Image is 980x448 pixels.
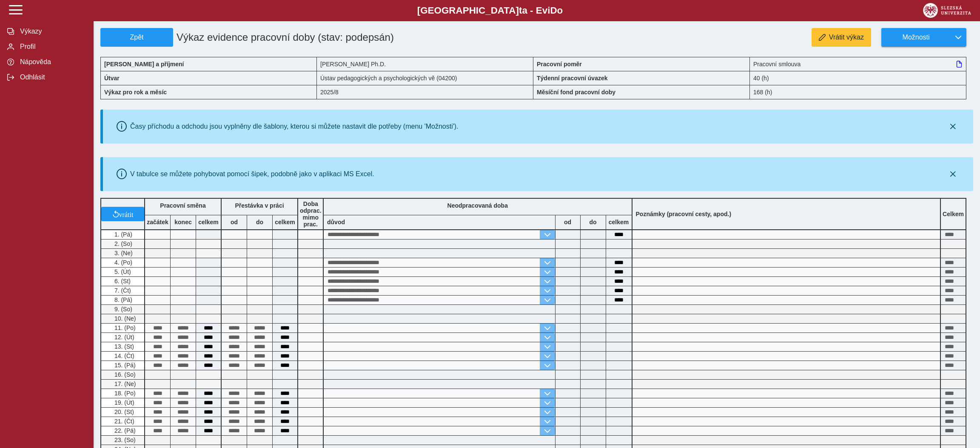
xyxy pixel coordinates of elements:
button: Vrátit výkaz [812,28,871,47]
span: Nápověda [17,58,86,66]
b: konec [171,219,196,225]
span: 12. (Út) [113,334,134,341]
div: 2025/8 [317,85,533,99]
b: od [556,219,580,225]
span: 14. (Čt) [113,352,134,359]
span: 6. (St) [113,278,131,285]
span: Možnosti [889,34,943,41]
span: 13. (St) [113,343,134,350]
b: Přestávka v práci [235,202,284,209]
button: Možnosti [881,28,950,47]
span: 4. (Po) [113,259,132,266]
span: 21. (Čt) [113,418,134,425]
span: 20. (St) [113,409,134,415]
span: 10. (Ne) [113,315,136,322]
b: důvod [327,219,345,225]
span: 22. (Pá) [113,427,136,434]
span: 16. (So) [113,371,136,378]
img: logo_web_su.png [923,3,971,18]
span: 15. (Pá) [113,362,136,369]
b: Výkaz pro rok a měsíc [104,89,167,96]
span: Vrátit výkaz [829,34,864,41]
span: 18. (Po) [113,390,136,397]
span: Odhlásit [17,73,86,81]
b: Pracovní směna [160,202,205,209]
span: 9. (So) [113,306,132,313]
b: začátek [145,219,170,225]
span: o [557,5,563,16]
span: 17. (Ne) [113,380,136,387]
span: Profil [17,43,86,51]
span: 11. (Po) [113,324,136,331]
span: 23. (So) [113,437,136,443]
button: vrátit [101,207,144,221]
div: 40 (h) [750,71,966,85]
b: do [581,219,606,225]
b: Doba odprac. mimo prac. [300,200,322,228]
b: Poznámky (pracovní cesty, apod.) [632,211,735,217]
b: [GEOGRAPHIC_DATA] a - Evi [26,5,954,16]
span: t [519,5,522,16]
div: [PERSON_NAME] Ph.D. [317,57,533,71]
h1: Výkaz evidence pracovní doby (stav: podepsán) [173,28,464,47]
div: Pracovní smlouva [750,57,966,71]
b: Neodpracovaná doba [447,202,508,209]
span: Výkazy [17,28,86,35]
span: 8. (Pá) [113,296,132,303]
span: 19. (Út) [113,399,134,406]
span: 5. (Út) [113,268,131,275]
div: Časy příchodu a odchodu jsou vyplněny dle šablony, kterou si můžete nastavit dle potřeby (menu 'M... [130,123,459,130]
span: D [550,5,557,16]
b: celkem [196,219,221,225]
span: 2. (So) [113,240,132,247]
span: vrátit [119,211,134,217]
button: Zpět [100,28,173,47]
b: celkem [606,219,632,225]
div: Ústav pedagogických a psychologických vě (04200) [317,71,533,85]
b: do [247,219,272,225]
b: Pracovní poměr [537,61,582,68]
b: Měsíční fond pracovní doby [537,89,615,96]
b: [PERSON_NAME] a příjmení [104,61,184,68]
b: od [222,219,247,225]
b: Útvar [104,75,120,82]
span: 7. (Čt) [113,287,131,294]
span: Zpět [104,34,169,41]
b: Celkem [943,211,964,217]
span: 1. (Pá) [113,231,132,238]
div: V tabulce se můžete pohybovat pomocí šipek, podobně jako v aplikaci MS Excel. [130,170,374,178]
div: 168 (h) [750,85,966,99]
b: celkem [273,219,297,225]
b: Týdenní pracovní úvazek [537,75,608,82]
span: 3. (Ne) [113,250,133,256]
